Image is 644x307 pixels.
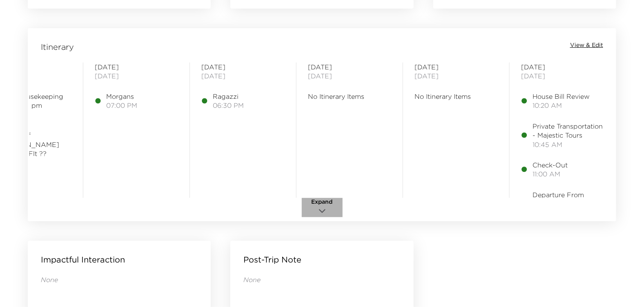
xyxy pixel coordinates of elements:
span: [DATE] [95,62,178,71]
p: None [41,275,198,284]
span: [DATE] [414,71,498,80]
span: [DATE] [521,71,604,80]
span: [DATE] [308,62,391,71]
span: 07:00 PM [106,101,137,110]
span: 10:45 AM [533,140,604,149]
span: 11:00 AM [533,169,568,178]
span: [DATE] [95,71,178,80]
span: House Bill Review [533,92,590,101]
span: [DATE] [521,62,604,71]
span: Itinerary [41,41,74,53]
span: Departure From Cayman DL ? [533,190,604,209]
span: No Itinerary Items [414,92,498,101]
span: Check-Out [533,160,568,169]
span: Ragazzi [213,92,244,101]
button: View & Edit [570,41,603,49]
span: No Itinerary Items [308,92,391,101]
p: None [243,275,400,284]
button: Expand [302,198,343,217]
span: 10:20 AM [533,101,590,110]
p: Impactful Interaction [41,254,125,265]
span: [DATE] [201,62,285,71]
span: [DATE] [414,62,498,71]
span: Expand [312,198,333,206]
span: 06:30 PM [213,101,244,110]
span: Private Transportation - Majestic Tours [533,122,604,140]
span: Morgans [106,92,137,101]
p: Post-Trip Note [243,254,301,265]
span: [DATE] [308,71,391,80]
span: [DATE] [201,71,285,80]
